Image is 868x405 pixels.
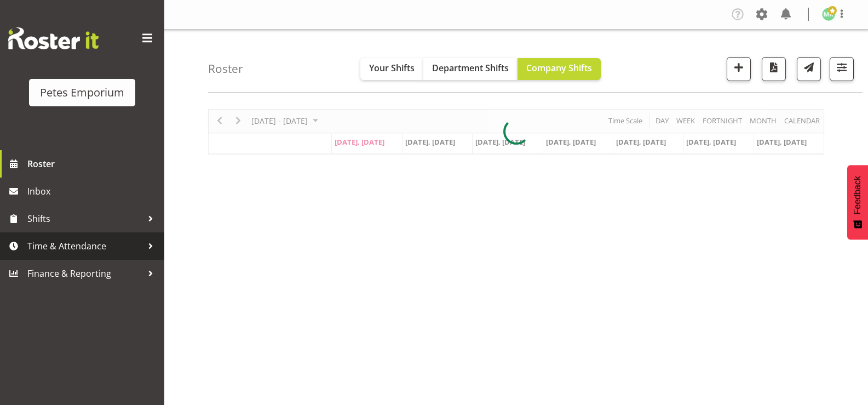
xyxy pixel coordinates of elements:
[369,62,415,74] span: Your Shifts
[360,58,423,80] button: Your Shifts
[27,183,159,199] span: Inbox
[762,57,786,81] button: Download a PDF of the roster according to the set date range.
[830,57,854,81] button: Filter Shifts
[432,62,509,74] span: Department Shifts
[27,210,142,227] span: Shifts
[208,62,243,75] h4: Roster
[526,62,592,74] span: Company Shifts
[847,165,868,239] button: Feedback - Show survey
[40,84,124,101] div: Petes Emporium
[8,27,99,49] img: Rosterit website logo
[27,156,159,172] span: Roster
[797,57,821,81] button: Send a list of all shifts for the selected filtered period to all rostered employees.
[423,58,518,80] button: Department Shifts
[822,8,835,21] img: melanie-richardson713.jpg
[27,238,142,254] span: Time & Attendance
[518,58,601,80] button: Company Shifts
[853,176,863,214] span: Feedback
[727,57,751,81] button: Add a new shift
[27,265,142,282] span: Finance & Reporting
